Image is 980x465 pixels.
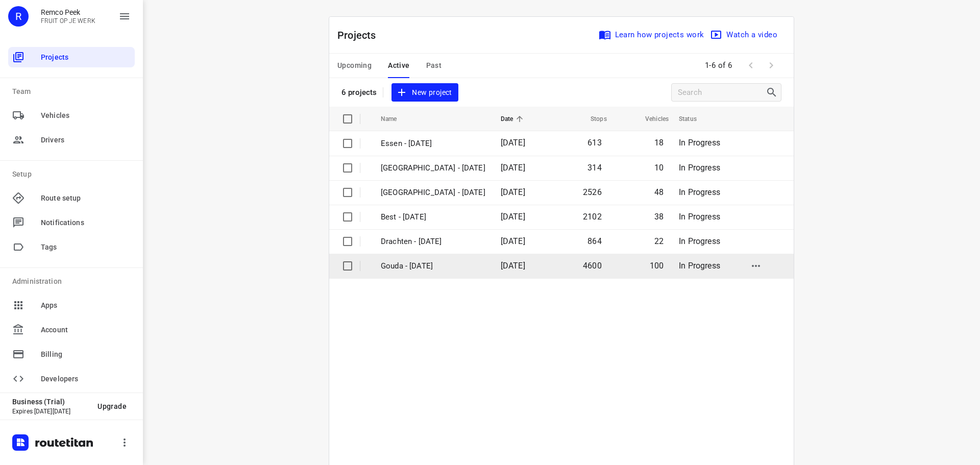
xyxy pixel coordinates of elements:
[766,86,781,99] div: Search
[426,59,442,72] span: Past
[654,138,664,148] span: 18
[381,138,485,150] p: Essen - Monday
[679,163,720,173] span: In Progress
[12,398,89,406] p: Business (Trial)
[41,110,131,121] span: Vehicles
[12,276,135,287] p: Administration
[41,135,131,145] span: Drivers
[501,212,525,222] span: [DATE]
[654,236,664,246] span: 22
[41,17,95,25] p: FRUIT OP JE WERK
[381,236,485,248] p: Drachten - [DATE]
[8,130,135,150] div: Drivers
[41,52,131,63] span: Projects
[587,163,602,173] span: 314
[741,55,761,76] span: Previous Page
[381,211,485,223] p: Best - Monday
[654,212,664,222] span: 38
[41,217,131,228] span: Notifications
[501,138,525,148] span: [DATE]
[679,138,720,148] span: In Progress
[8,212,135,233] div: Notifications
[12,408,89,415] p: Expires [DATE][DATE]
[679,236,720,246] span: In Progress
[8,6,29,27] div: R
[679,261,720,271] span: In Progress
[587,138,602,148] span: 613
[41,300,131,311] span: Apps
[679,187,720,197] span: In Progress
[501,236,525,246] span: [DATE]
[501,113,527,125] span: Date
[501,187,525,197] span: [DATE]
[381,162,485,174] p: Antwerpen - Monday
[398,86,452,99] span: New project
[654,187,664,197] span: 48
[388,59,409,72] span: Active
[587,236,602,246] span: 864
[8,188,135,208] div: Route setup
[41,242,131,253] span: Tags
[381,113,410,125] span: Name
[391,83,458,102] button: New project
[341,88,377,97] p: 6 projects
[97,402,127,410] span: Upgrade
[41,8,95,16] p: Remco Peek
[577,113,607,125] span: Stops
[8,344,135,364] div: Billing
[583,261,602,271] span: 4600
[679,113,710,125] span: Status
[8,295,135,315] div: Apps
[583,212,602,222] span: 2102
[678,85,766,101] input: Search projects
[501,163,525,173] span: [DATE]
[12,86,135,97] p: Team
[41,193,131,204] span: Route setup
[761,55,781,76] span: Next Page
[41,325,131,335] span: Account
[701,55,737,77] span: 1-6 of 6
[41,349,131,360] span: Billing
[12,169,135,180] p: Setup
[501,261,525,271] span: [DATE]
[381,260,485,272] p: Gouda - Monday
[8,320,135,340] div: Account
[654,163,664,173] span: 10
[632,113,669,125] span: Vehicles
[337,28,384,43] p: Projects
[8,105,135,126] div: Vehicles
[381,187,485,199] p: Zwolle - Monday
[89,397,135,415] button: Upgrade
[8,369,135,389] div: Developers
[8,237,135,257] div: Tags
[337,59,372,72] span: Upcoming
[8,47,135,67] div: Projects
[583,187,602,197] span: 2526
[679,212,720,222] span: In Progress
[41,374,131,384] span: Developers
[650,261,664,271] span: 100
